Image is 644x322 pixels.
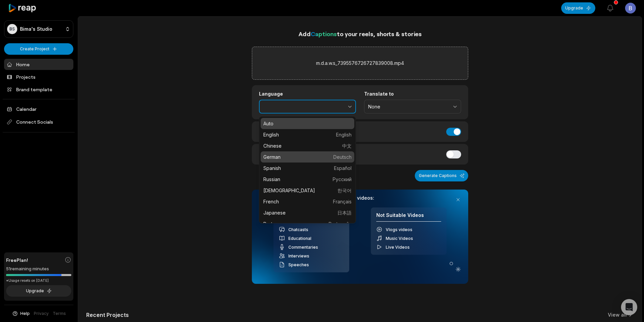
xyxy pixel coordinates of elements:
span: Connect Socials [4,116,73,128]
h3: Our AI performs best with TALKING videos: [273,195,447,201]
p: Spanish [263,165,352,172]
p: Auto [263,120,352,127]
button: Create Project [4,43,73,55]
h1: Add to your reels, shorts & stories [252,29,468,39]
button: Generate Captions [415,170,468,181]
p: Bima's Studio [20,26,52,32]
span: Vlogs videos [386,227,412,232]
a: View all [608,312,627,318]
span: Captions [311,30,337,38]
div: BS [7,24,17,34]
span: Deutsch [333,153,352,160]
div: *Usage resets on [DATE] [6,278,71,283]
button: None [364,100,461,114]
a: Calendar [4,103,73,115]
label: m.d.a.w.s_7395576726727839008.mp4 [316,59,404,67]
span: Français [333,198,352,205]
button: Upgrade [561,2,595,14]
label: Translate to [364,91,461,97]
span: Chatcasts [288,227,308,232]
div: Open Intercom Messenger [621,299,637,315]
div: 51 remaining minutes [6,266,71,272]
span: 한국어 [337,187,352,194]
a: Projects [4,71,73,82]
p: German [263,153,352,160]
p: [DEMOGRAPHIC_DATA] [263,187,352,194]
p: Portuguese [263,220,352,227]
span: Interviews [288,253,309,258]
span: None [368,104,448,110]
span: Free Plan! [6,256,28,264]
span: Commentaries [288,245,318,250]
p: Chinese [263,142,352,149]
span: Educational [288,236,311,241]
span: Speeches [288,262,309,267]
button: Upgrade [6,285,71,297]
p: English [263,131,352,138]
p: Japanese [263,209,352,216]
a: Brand template [4,84,73,95]
p: French [263,198,352,205]
span: English [336,131,352,138]
button: Help [12,311,30,317]
a: Privacy [34,311,49,317]
span: Español [334,165,352,172]
h2: Recent Projects [86,312,129,318]
span: Help [20,311,30,317]
span: 日本語 [337,209,352,216]
p: Russian [263,176,352,183]
a: Terms [53,311,66,317]
span: 中文 [342,142,352,149]
span: Music Videos [386,236,413,241]
h4: Not Suitable Videos [376,212,441,222]
span: Português [329,220,352,227]
label: Language [259,91,356,97]
span: Live Videos [386,245,410,250]
span: Русский [333,176,352,183]
a: Home [4,59,73,70]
